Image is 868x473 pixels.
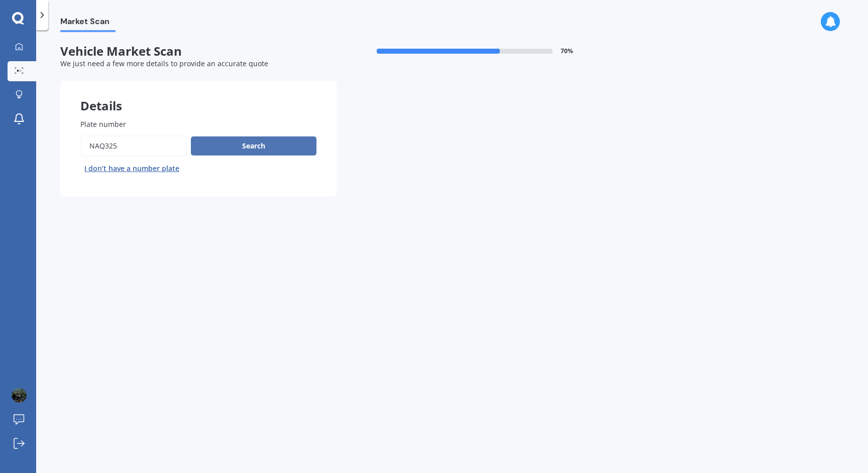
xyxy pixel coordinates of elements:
[80,161,183,177] button: I don’t have a number plate
[12,388,27,403] img: ACg8ocJ3wS3-0MnLH2LE0x6BBcfH5w0MfCKPLNhUeBOLLD3A9ST2PaA=s96-c
[60,44,337,59] span: Vehicle Market Scan
[80,135,187,156] input: Enter plate number
[561,48,573,55] span: 70 %
[60,59,268,68] span: We just need a few more details to provide an accurate quote
[191,136,316,155] button: Search
[60,81,337,111] div: Details
[80,119,126,129] span: Plate number
[60,17,116,30] span: Market Scan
